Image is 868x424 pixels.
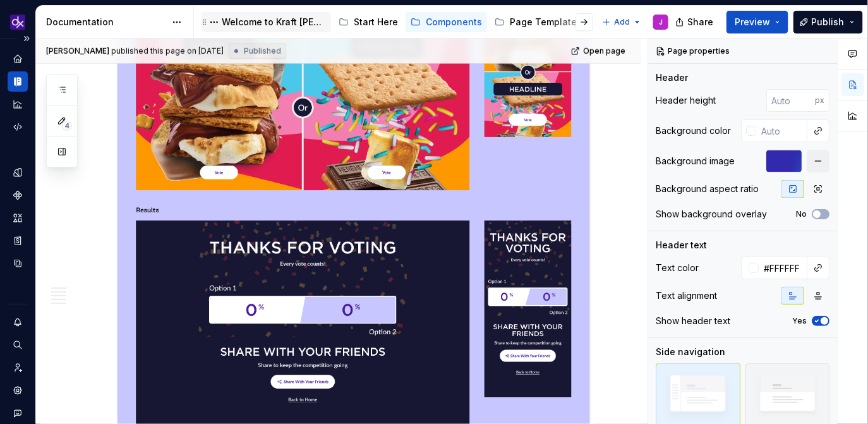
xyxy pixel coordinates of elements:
[8,312,28,332] button: Notifications
[426,16,482,28] div: Components
[759,257,807,279] input: Auto
[656,155,735,167] div: Background image
[8,117,28,137] a: Code automation
[46,16,166,28] div: Documentation
[8,253,28,274] a: Data sources
[812,16,845,28] span: Publish
[8,94,28,114] a: Analytics
[656,315,730,327] div: Show header text
[796,209,807,219] label: No
[687,16,713,28] span: Share
[8,231,28,251] a: Storybook stories
[202,12,331,32] a: Welcome to Kraft [PERSON_NAME]
[726,11,788,33] button: Preview
[354,16,398,28] div: Start Here
[567,42,631,60] a: Open page
[614,17,630,27] span: Add
[334,12,403,32] a: Start Here
[659,17,663,27] div: J
[8,403,28,423] button: Contact support
[656,94,716,107] div: Header height
[222,16,326,28] div: Welcome to Kraft [PERSON_NAME]
[598,13,646,31] button: Add
[244,46,281,56] span: Published
[583,46,625,56] span: Open page
[46,46,109,56] span: [PERSON_NAME]
[10,15,25,30] img: 0784b2da-6f85-42e6-8793-4468946223dc.png
[656,183,759,195] div: Background aspect ratio
[111,46,224,56] div: published this page on [DATE]
[490,12,587,32] a: Page Templates
[756,119,807,142] input: Auto
[406,12,487,32] a: Components
[18,30,35,47] button: Expand sidebar
[8,185,28,205] a: Components
[766,89,815,112] input: Auto
[656,71,688,84] div: Header
[793,11,863,33] button: Publish
[792,316,807,326] label: Yes
[735,16,770,28] span: Preview
[656,208,767,221] div: Show background overlay
[656,239,707,251] div: Header text
[8,162,28,183] a: Design tokens
[815,95,824,106] p: px
[8,335,28,355] button: Search ⌘K
[656,289,717,302] div: Text alignment
[656,124,731,137] div: Background color
[656,346,725,358] div: Side navigation
[510,16,582,28] div: Page Templates
[62,121,72,131] span: 4
[8,49,28,69] a: Home
[202,9,596,35] div: Page tree
[669,11,721,33] button: Share
[8,380,28,401] a: Settings
[8,71,28,92] a: Documentation
[8,208,28,228] a: Assets
[656,262,699,274] div: Text color
[8,358,28,378] a: Invite team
